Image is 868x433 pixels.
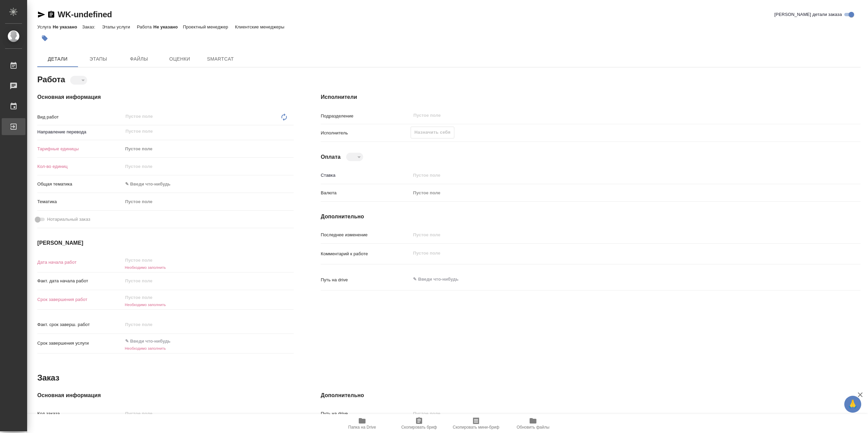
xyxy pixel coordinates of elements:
[321,130,411,136] p: Исполнитель
[37,129,123,135] p: Направление перевода
[844,396,861,413] button: 🙏
[37,24,53,29] p: Услуга
[37,146,123,152] p: Тарифные единицы
[321,93,861,101] h4: Исполнители
[125,181,285,188] div: ✎ Введи что-нибудь
[123,196,294,208] div: Пустое поле
[321,213,861,221] h4: Дополнительно
[411,230,815,240] input: Пустое поле
[321,251,411,257] p: Комментарий к работе
[321,391,861,399] h4: Дополнительно
[37,181,123,188] p: Общая тематика
[401,425,437,430] span: Скопировать бриф
[163,55,196,63] span: Оценки
[334,414,391,433] button: Папка на Drive
[58,10,112,19] a: WK-undefined
[37,296,123,303] p: Срок завершения работ
[123,143,294,155] div: Пустое поле
[321,113,411,120] p: Подразделение
[774,11,842,18] span: [PERSON_NAME] детали заказа
[37,10,45,19] button: Скопировать ссылку для ЯМессенджера
[321,153,341,161] h4: Оплата
[413,111,800,120] input: Пустое поле
[411,409,815,418] input: Пустое поле
[517,425,550,430] span: Обновить файлы
[123,409,294,418] input: Пустое поле
[137,24,154,29] p: Работа
[321,232,411,238] p: Последнее изменение
[102,24,132,29] p: Этапы услуги
[123,293,182,303] input: Пустое поле
[37,410,123,417] p: Код заказа
[411,170,815,180] input: Пустое поле
[123,346,294,350] h6: Необходимо заполнить
[82,24,97,29] p: Заказ:
[183,24,230,29] p: Проектный менеджер
[37,73,65,85] h2: Работа
[37,278,123,284] p: Факт. дата начала работ
[37,391,294,399] h4: Основная информация
[204,55,237,63] span: SmartCat
[123,303,294,307] h6: Необходимо заполнить
[37,239,294,247] h4: [PERSON_NAME]
[123,55,155,63] span: Файлы
[391,414,448,433] button: Скопировать бриф
[125,146,285,152] div: Пустое поле
[37,198,123,205] p: Тематика
[123,178,294,190] div: ✎ Введи что-нибудь
[37,340,123,347] p: Срок завершения услуги
[346,153,363,161] div: ​
[413,190,807,196] div: Пустое поле
[125,198,285,205] div: Пустое поле
[37,163,123,170] p: Кол-во единиц
[37,31,52,46] button: Добавить тэг
[321,410,411,417] p: Путь на drive
[123,337,182,346] input: ✎ Введи что-нибудь
[235,24,286,29] p: Клиентские менеджеры
[47,216,90,223] span: Нотариальный заказ
[37,321,123,328] p: Факт. срок заверш. работ
[453,425,499,430] span: Скопировать мини-бриф
[448,414,505,433] button: Скопировать мини-бриф
[47,10,55,19] button: Скопировать ссылку
[123,276,182,286] input: Пустое поле
[321,190,411,196] p: Валюта
[123,255,182,265] input: Пустое поле
[125,127,278,135] input: Пустое поле
[411,187,815,199] div: Пустое поле
[153,24,183,29] p: Не указано
[505,414,561,433] button: Обновить файлы
[348,425,376,430] span: Папка на Drive
[123,161,294,171] input: Пустое поле
[123,265,294,269] h6: Необходимо заполнить
[321,172,411,179] p: Ставка
[70,76,87,84] div: ​
[37,259,123,266] p: Дата начала работ
[37,372,59,383] h2: Заказ
[41,55,74,63] span: Детали
[37,114,123,121] p: Вид работ
[37,93,294,101] h4: Основная информация
[82,55,115,63] span: Этапы
[53,24,82,29] p: Не указано
[123,320,182,329] input: Пустое поле
[321,277,411,283] p: Путь на drive
[847,397,859,411] span: 🙏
